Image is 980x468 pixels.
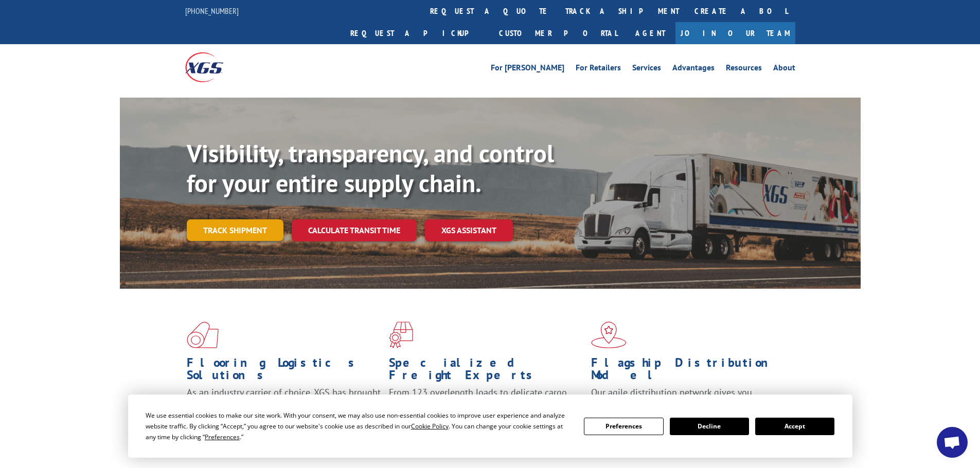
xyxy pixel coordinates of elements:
a: Request a pickup [343,22,491,44]
a: Advantages [672,64,715,75]
span: Cookie Policy [411,422,449,430]
a: Open chat [937,427,968,458]
button: Preferences [584,418,663,435]
a: Services [632,64,661,75]
a: Join Our Team [675,22,795,44]
a: For Retailers [576,64,621,75]
a: Agent [625,22,675,44]
b: Visibility, transparency, and control for your entire supply chain. [187,137,554,199]
a: Calculate transit time [292,219,417,241]
a: XGS ASSISTANT [425,219,513,241]
span: Our agile distribution network gives you nationwide inventory management on demand. [591,386,780,410]
a: Resources [726,64,762,75]
span: As an industry carrier of choice, XGS has brought innovation and dedication to flooring logistics... [187,386,381,423]
a: Customer Portal [491,22,625,44]
a: Track shipment [187,219,283,241]
img: xgs-icon-flagship-distribution-model-red [591,322,627,348]
a: For [PERSON_NAME] [491,64,564,75]
h1: Flooring Logistics Solutions [187,357,381,386]
p: From 123 overlength loads to delicate cargo, our experienced staff knows the best way to move you... [389,386,583,432]
span: Preferences [205,433,240,441]
a: [PHONE_NUMBER] [185,6,239,16]
h1: Flagship Distribution Model [591,357,786,386]
button: Decline [670,418,749,435]
img: xgs-icon-focused-on-flooring-red [389,322,413,348]
div: We use essential cookies to make our site work. With your consent, we may also use non-essential ... [146,410,572,442]
h1: Specialized Freight Experts [389,357,583,386]
img: xgs-icon-total-supply-chain-intelligence-red [187,322,219,348]
div: Cookie Consent Prompt [128,395,852,458]
button: Accept [755,418,834,435]
a: About [773,64,795,75]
